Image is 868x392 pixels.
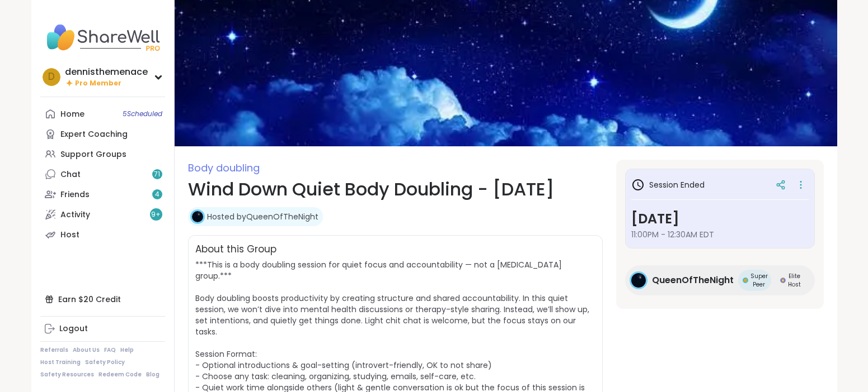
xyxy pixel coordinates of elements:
img: Super Peer [743,278,748,283]
h3: [DATE] [631,209,809,229]
div: Support Groups [60,149,126,160]
h3: Session Ended [631,178,705,192]
img: Elite Host [780,278,786,283]
a: Activity9+ [40,204,165,224]
div: Activity [60,209,90,221]
a: Friends4 [40,184,165,204]
span: QueenOfTheNight [652,274,734,287]
a: About Us [73,346,100,354]
a: Host Training [40,358,81,366]
div: Friends [60,189,90,200]
a: QueenOfTheNightQueenOfTheNightSuper PeerSuper PeerElite HostElite Host [625,265,815,295]
a: Safety Policy [85,358,125,366]
span: 71 [154,170,160,179]
a: Home5Scheduled [40,104,165,124]
span: Body doubling [188,161,260,175]
img: ShareWell Nav Logo [40,18,165,57]
a: FAQ [104,346,116,354]
div: dennisthemenace [65,66,148,78]
div: Logout [59,323,88,334]
a: Redeem Code [98,371,142,379]
div: Home [60,109,85,120]
span: 5 Scheduled [123,109,162,118]
img: QueenOfTheNight [631,273,646,288]
a: Host [40,224,165,245]
div: Expert Coaching [60,129,128,140]
span: d [48,70,55,84]
a: Support Groups [40,144,165,164]
h1: Wind Down Quiet Body Doubling - [DATE] [188,176,603,203]
a: Chat71 [40,164,165,184]
h2: About this Group [195,242,276,257]
span: Elite Host [788,272,801,289]
span: 11:00PM - 12:30AM EDT [631,229,809,240]
a: Safety Resources [40,371,94,379]
div: Host [60,230,79,241]
img: QueenOfTheNight [192,211,203,222]
a: Help [120,346,134,354]
div: Earn $20 Credit [40,289,165,309]
span: Super Peer [750,272,768,289]
a: Hosted byQueenOfTheNight [207,211,318,222]
div: Chat [60,169,81,180]
a: Logout [40,319,165,339]
a: Blog [146,371,159,379]
span: Pro Member [75,79,121,88]
a: Referrals [40,346,68,354]
span: 4 [155,190,159,199]
span: 9 + [151,210,161,219]
a: Expert Coaching [40,124,165,144]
